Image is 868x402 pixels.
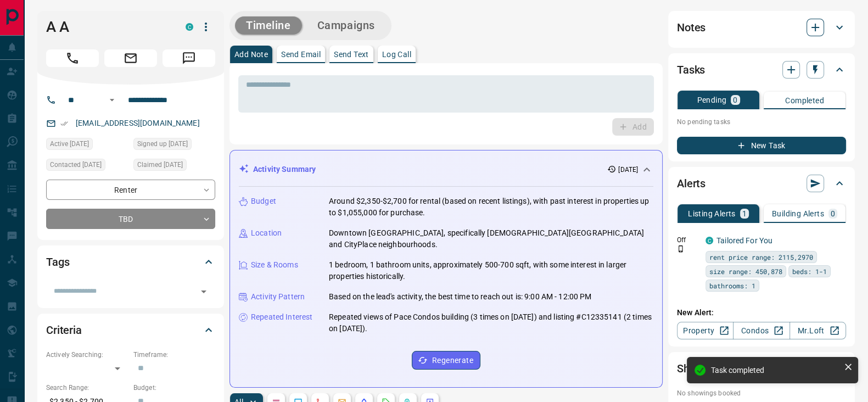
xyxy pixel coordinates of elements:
[711,366,839,375] div: Task completed
[46,249,215,275] div: Tags
[281,51,321,58] p: Send Email
[60,120,68,127] svg: Email Verified
[137,159,183,170] span: Claimed [DATE]
[697,96,726,104] p: Pending
[677,245,685,253] svg: Push Notification Only
[46,159,128,174] div: Thu Sep 04 2025
[50,138,89,149] span: Active [DATE]
[709,280,755,291] span: bathrooms: 1
[677,170,846,197] div: Alerts
[137,138,188,149] span: Signed up [DATE]
[196,284,211,299] button: Open
[133,383,215,393] p: Budget:
[382,51,411,58] p: Log Call
[251,291,305,303] p: Activity Pattern
[329,196,653,219] p: Around $2,350-$2,700 for rental (based on recent listings), with past interest in properties up t...
[677,175,705,192] h2: Alerts
[329,259,653,282] p: 1 bedroom, 1 bathroom units, approximately 500-700 sqft, with some interest in larger properties ...
[46,253,69,271] h2: Tags
[234,51,268,58] p: Add Note
[677,388,846,398] p: No showings booked
[46,350,128,360] p: Actively Searching:
[133,138,215,153] div: Thu Jan 23 2025
[709,266,782,277] span: size range: 450,878
[789,322,846,339] a: Mr.Loft
[792,266,827,277] span: beds: 1-1
[329,291,591,303] p: Based on the lead's activity, the best time to reach out is: 9:00 AM - 12:00 PM
[133,350,215,360] p: Timeframe:
[251,311,312,323] p: Repeated Interest
[677,61,705,79] h2: Tasks
[785,97,824,104] p: Completed
[46,321,82,339] h2: Criteria
[186,23,193,31] div: condos.ca
[251,227,282,239] p: Location
[705,237,713,244] div: condos.ca
[677,355,846,382] div: Showings
[46,209,215,229] div: TBD
[677,307,846,319] p: New Alert:
[133,159,215,174] div: Fri Aug 29 2025
[831,210,835,217] p: 0
[677,14,846,41] div: Notes
[677,137,846,154] button: New Task
[46,18,169,36] h1: A A
[46,180,215,200] div: Renter
[709,252,813,263] span: rent price range: 2115,2970
[412,351,480,370] button: Regenerate
[688,210,736,217] p: Listing Alerts
[677,114,846,130] p: No pending tasks
[733,322,789,339] a: Condos
[618,165,638,175] p: [DATE]
[105,93,119,107] button: Open
[46,383,128,393] p: Search Range:
[329,227,653,250] p: Downtown [GEOGRAPHIC_DATA], specifically [DEMOGRAPHIC_DATA][GEOGRAPHIC_DATA] and CityPlace neighb...
[677,235,699,245] p: Off
[76,119,200,127] a: [EMAIL_ADDRESS][DOMAIN_NAME]
[253,164,316,175] p: Activity Summary
[306,16,386,35] button: Campaigns
[251,196,276,207] p: Budget
[239,159,653,180] div: Activity Summary[DATE]
[104,49,157,67] span: Email
[334,51,369,58] p: Send Text
[677,360,724,377] h2: Showings
[677,19,705,36] h2: Notes
[46,317,215,343] div: Criteria
[742,210,747,217] p: 1
[235,16,302,35] button: Timeline
[329,311,653,334] p: Repeated views of Pace Condos building (3 times on [DATE]) and listing #C12335141 (2 times on [DA...
[50,159,102,170] span: Contacted [DATE]
[46,49,99,67] span: Call
[677,322,733,339] a: Property
[46,138,128,153] div: Thu Aug 28 2025
[251,259,298,271] p: Size & Rooms
[733,96,737,104] p: 0
[716,236,772,245] a: Tailored For You
[772,210,824,217] p: Building Alerts
[677,57,846,83] div: Tasks
[163,49,215,67] span: Message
